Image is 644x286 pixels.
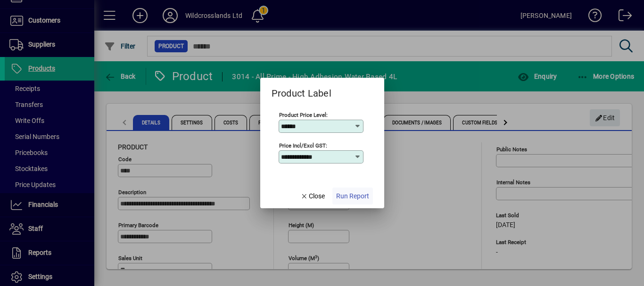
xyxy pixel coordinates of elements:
mat-label: Price Incl/Excl GST: [279,142,327,149]
h2: Product Label [260,78,343,101]
button: Close [297,188,329,204]
span: Close [300,191,325,201]
span: Run Report [336,191,369,201]
button: Run Report [332,188,373,204]
mat-label: Product Price Level: [279,112,328,118]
